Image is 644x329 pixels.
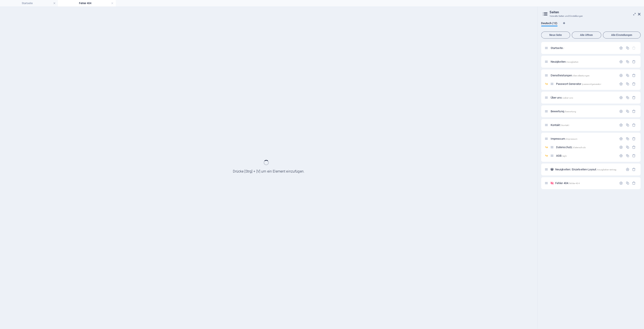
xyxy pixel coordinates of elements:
[619,96,623,99] div: Einstellungen
[550,46,564,50] span: Klick, um Seite zu öffnen
[632,168,636,171] div: Entfernen
[626,60,629,64] div: Duplizieren
[554,182,617,185] div: Fehler 404/fehler-404
[632,123,636,127] div: Entfernen
[562,97,573,99] span: /ueber-uns
[619,137,623,141] div: Einstellungen
[626,123,629,127] div: Duplizieren
[597,168,616,171] span: /neuigkeiten-eintrag
[563,47,564,49] span: /
[619,46,623,50] div: Einstellungen
[626,181,629,185] div: Duplizieren
[626,46,629,50] div: Duplizieren
[549,137,617,140] div: Impressum/impressum
[582,83,601,85] span: /passwortgenerator
[632,96,636,99] div: Entfernen
[572,32,601,39] button: Alle öffnen
[632,46,636,50] div: Die Startseite kann nicht gelöscht werden
[569,182,580,185] span: /fehler-404
[566,61,578,63] span: /neuigkeiten
[572,146,586,149] span: /datenschutz
[549,110,617,113] div: Bewertung/bewertung
[550,96,573,99] span: Klick, um Seite zu öffnen
[58,1,116,6] h4: Fehler 404
[565,138,577,140] span: /impressum
[626,74,629,77] div: Duplizieren
[549,47,617,49] div: Startseite/
[550,14,632,18] h3: Verwalte Seiten und Einstellungen
[550,137,577,140] span: Klick, um Seite zu öffnen
[550,110,576,113] span: Klick, um Seite zu öffnen
[550,60,578,63] span: Klick, um Seite zu öffnen
[626,145,629,149] div: Duplizieren
[550,74,590,77] span: Klick, um Seite zu öffnen
[626,96,629,99] div: Duplizieren
[619,74,623,77] div: Einstellungen
[555,146,617,149] div: Datenschutz/datenschutz
[619,109,623,113] div: Einstellungen
[626,137,629,141] div: Duplizieren
[562,155,567,157] span: /agb
[555,168,616,171] span: Neuigkeiten: Einzelseiten-Layout
[626,82,629,86] div: Duplizieren
[549,124,617,126] div: Kontakt/kontakt
[543,34,568,36] span: Neue Seite
[632,74,636,77] div: Entfernen
[632,145,636,149] div: Entfernen
[572,74,589,77] span: /dienstleistungen
[549,96,617,99] div: Über uns/ueber-uns
[619,82,623,86] div: Einstellungen
[554,168,623,171] div: Neuigkeiten: Einzelseiten-Layout/neuigkeiten-eintrag
[632,60,636,64] div: Entfernen
[550,10,641,14] h2: Seiten
[619,181,623,185] div: Einstellungen
[541,32,570,39] button: Neue Seite
[632,82,636,86] div: Entfernen
[556,154,567,157] span: AGB
[549,60,617,63] div: Neuigkeiten/neuigkeiten
[550,168,554,171] div: Dieses Layout wird als Template für alle Einträge dieser Collection genutzt (z.B. ein Blog Post)....
[541,21,557,27] span: Deutsch (12)
[626,154,629,158] div: Duplizieren
[632,154,636,158] div: Entfernen
[555,154,617,157] div: AGB/agb
[632,181,636,185] div: Entfernen
[556,146,585,149] span: Klick, um Seite zu öffnen
[555,181,580,185] span: Klick, um Seite zu öffnen
[556,82,601,86] span: Klick, um Seite zu öffnen
[550,123,569,127] span: Klick, um Seite zu öffnen
[632,137,636,141] div: Entfernen
[603,32,641,39] button: Alle Einstellungen
[561,124,569,126] span: /kontakt
[564,110,576,113] span: /bewertung
[626,109,629,113] div: Duplizieren
[549,74,617,77] div: Dienstleistungen/dienstleistungen
[619,123,623,127] div: Einstellungen
[632,109,636,113] div: Entfernen
[626,168,629,171] div: Einstellungen
[605,34,639,36] span: Alle Einstellungen
[619,145,623,149] div: Einstellungen
[619,154,623,158] div: Einstellungen
[574,34,599,36] span: Alle öffnen
[619,60,623,64] div: Einstellungen
[555,82,617,85] div: Passwort Generator/passwortgenerator
[541,22,641,30] div: Sprachen-Tabs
